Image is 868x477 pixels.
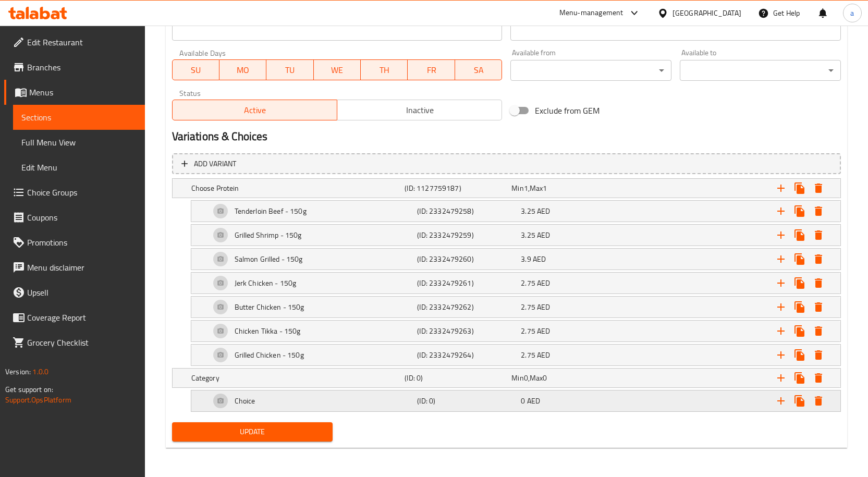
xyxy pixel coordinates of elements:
button: Clone new choice [790,274,809,292]
span: 2.75 [521,276,535,290]
div: Menu-management [559,7,624,19]
div: , [511,373,614,383]
button: MO [219,59,266,80]
h5: Grilled Chicken - 150g [235,350,304,360]
h5: (ID: 0) [417,396,517,406]
div: Expand [191,273,840,293]
span: 1 [524,181,528,195]
span: 3.9 [521,252,531,266]
span: Full Menu View [21,136,137,149]
button: Add new choice group [772,369,790,387]
div: Expand [173,179,840,198]
button: Add new choice [772,250,790,268]
div: ​ [680,60,841,81]
a: Menus [4,80,145,105]
span: Upsell [27,286,137,299]
button: Add new choice [772,346,790,364]
span: Active [177,103,333,118]
button: Add new choice [772,392,790,410]
div: Expand [191,390,840,411]
h5: Choice [235,396,255,406]
h5: (ID: 2332479259) [417,230,517,240]
button: Delete Grilled Chicken - 150g [809,346,828,364]
button: Clone new choice [790,202,809,221]
span: AED [527,394,540,408]
span: Branches [27,61,137,74]
span: 2.75 [521,348,535,362]
h5: Grilled Shrimp - 150g [235,230,302,240]
button: FR [408,59,455,80]
h5: (ID: 2332479261) [417,278,517,288]
div: Expand [191,225,840,246]
button: Delete Category [809,369,828,387]
div: Expand [191,201,840,222]
button: Delete Choose Protein [809,179,828,198]
span: 0 [543,371,547,385]
span: Menu disclaimer [27,261,137,274]
button: Delete Choice [809,392,828,410]
h5: Choose Protein [191,183,401,193]
button: Delete Chicken Tikka - 150g [809,322,828,340]
span: AED [537,348,550,362]
span: WE [318,63,357,78]
span: Min [511,181,523,195]
a: Branches [4,55,145,80]
a: Edit Menu [13,155,145,180]
h5: Category [191,373,401,383]
span: 0 [521,394,525,408]
a: Grocery Checklist [4,330,145,355]
a: Promotions [4,230,145,255]
span: 3.25 [521,228,535,242]
button: Clone new choice [790,226,809,244]
button: Add new choice [772,274,790,292]
span: AED [533,252,546,266]
button: SA [455,59,502,80]
span: Coupons [27,211,137,224]
a: Upsell [4,280,145,305]
button: TH [361,59,408,80]
div: Expand [191,249,840,270]
div: ​ [510,60,671,81]
a: Edit Restaurant [4,30,145,55]
button: Add new choice [772,322,790,340]
span: MO [224,63,262,78]
button: Add new choice [772,298,790,316]
button: Clone choice group [790,179,809,198]
span: Sections [21,111,137,124]
h5: Salmon Grilled - 150g [235,254,303,264]
button: Delete Butter Chicken - 150g [809,298,828,316]
span: SA [459,63,498,78]
a: Full Menu View [13,130,145,155]
button: Clone new choice [790,392,809,410]
span: 3.25 [521,204,535,218]
h5: (ID: 2332479264) [417,350,517,360]
span: Min [511,371,523,385]
button: SU [172,59,219,80]
span: TH [365,63,404,78]
button: Active [172,100,337,120]
a: Support.OpsPlatform [5,393,71,407]
button: WE [314,59,361,80]
h5: (ID: 2332479263) [417,326,517,336]
div: , [511,183,614,193]
span: AED [537,228,550,242]
h5: (ID: 1127759187) [405,183,507,193]
a: Sections [13,105,145,130]
div: Expand [173,369,840,387]
a: Coverage Report [4,305,145,330]
h5: Chicken Tikka - 150g [235,326,301,336]
button: Delete Salmon Grilled - 150g [809,250,828,268]
h5: (ID: 2332479260) [417,254,517,264]
div: Expand [191,321,840,341]
span: Max [530,371,543,385]
span: Promotions [27,236,137,249]
span: AED [537,276,550,290]
button: Add new choice [772,202,790,221]
span: Add variant [194,157,236,170]
h5: Jerk Chicken - 150g [235,278,297,288]
span: SU [177,63,215,78]
span: Choice Groups [27,186,137,199]
span: Max [530,181,543,195]
span: 2.75 [521,300,535,314]
span: 2.75 [521,324,535,338]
